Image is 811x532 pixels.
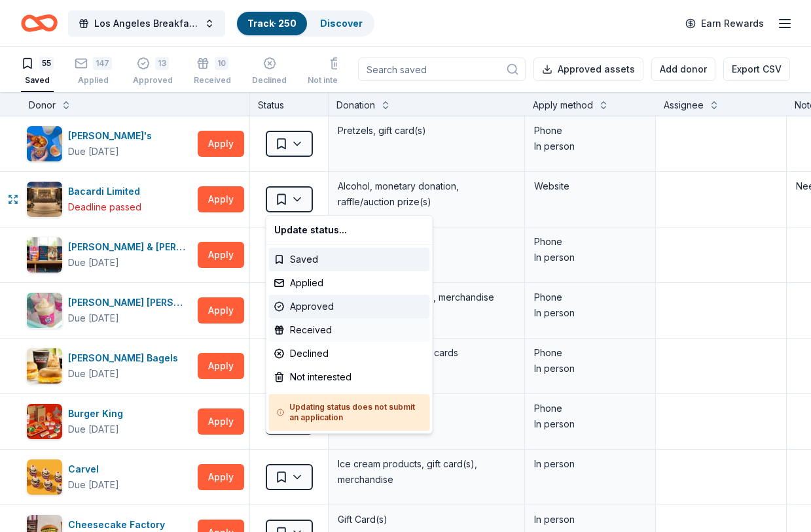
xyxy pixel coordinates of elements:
[277,402,422,423] h5: Updating status does not submit an application
[269,218,430,242] div: Update status...
[269,295,430,318] div: Approved
[269,365,430,389] div: Not interested
[269,271,430,295] div: Applied
[269,318,430,342] div: Received
[269,342,430,365] div: Declined
[269,248,430,271] div: Saved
